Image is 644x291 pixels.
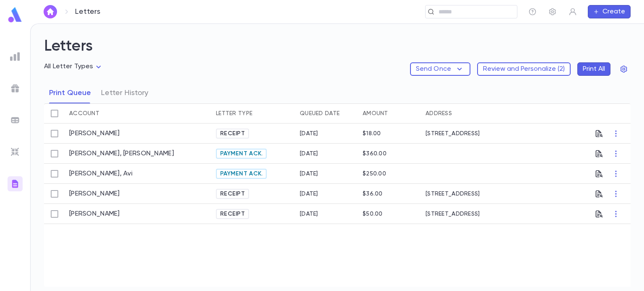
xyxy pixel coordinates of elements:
button: Print Queue [49,82,91,103]
div: [STREET_ADDRESS] [421,184,568,204]
div: Letter Type [212,103,296,124]
div: Address [421,103,568,124]
span: Receipt [217,211,248,217]
p: Letters [75,7,100,16]
button: Review and Personalize (2) [477,62,571,76]
button: Send Once [410,62,470,76]
div: Account [69,103,99,124]
div: $18.00 [363,130,381,137]
span: Payment Ack. [217,150,266,157]
a: [PERSON_NAME] [69,210,120,218]
div: [STREET_ADDRESS] [421,204,568,224]
button: Preview [595,147,603,160]
p: Send Once [416,65,451,73]
span: Receipt [217,130,248,137]
div: Queued Date [300,103,340,124]
div: 8/4/2025 [300,211,318,217]
img: imports_grey.530a8a0e642e233f2baf0ef88e8c9fcb.svg [10,147,20,157]
div: [STREET_ADDRESS] [421,124,568,144]
button: Preview [595,187,603,201]
span: All Letter Types [44,63,93,70]
img: letters_gradient.3eab1cb48f695cfc331407e3924562ea.svg [10,179,20,189]
button: Print All [577,62,610,76]
button: Preview [595,207,603,221]
img: campaigns_grey.99e729a5f7ee94e3726e6486bddda8f1.svg [10,83,20,93]
div: $36.00 [363,191,383,197]
div: 8/4/2025 [300,170,318,177]
span: Receipt [217,191,248,197]
div: 8/4/2025 [300,150,318,157]
h2: Letters [44,37,631,62]
span: Payment Ack. [217,170,266,177]
a: [PERSON_NAME], Avi [69,170,132,178]
img: reports_grey.c525e4749d1bce6a11f5fe2a8de1b229.svg [10,52,20,62]
div: Address [426,103,452,124]
button: Letter History [101,82,148,103]
div: Amount [363,103,388,124]
img: logo [7,7,23,23]
img: home_white.a664292cf8c1dea59945f0da9f25487c.svg [45,8,55,15]
div: Amount [358,103,421,124]
button: Preview [595,167,603,180]
a: [PERSON_NAME], [PERSON_NAME] [69,149,174,158]
button: Create [588,5,631,18]
img: batches_grey.339ca447c9d9533ef1741baa751efc33.svg [10,115,20,125]
div: Letter Type [216,103,252,124]
div: $360.00 [363,150,387,157]
div: 8/4/2025 [300,191,318,197]
div: Account [65,103,212,124]
a: [PERSON_NAME] [69,129,120,138]
div: All Letter Types [44,60,104,73]
div: $50.00 [363,211,383,217]
div: 7/31/2025 [300,130,318,137]
div: Queued Date [296,103,358,124]
div: $250.00 [363,170,386,177]
button: Preview [595,127,603,140]
a: [PERSON_NAME] [69,190,120,198]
